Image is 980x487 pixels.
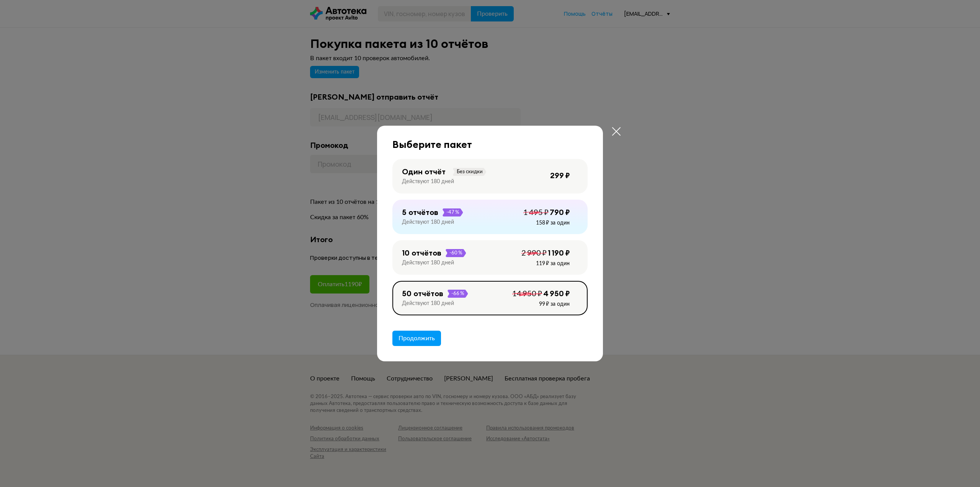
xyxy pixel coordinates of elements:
span: Без скидки [456,168,483,176]
span: -66 % [451,290,465,298]
span: 2 990 ₽ [521,249,547,257]
div: 790 ₽ [550,207,570,218]
div: 50 отчётов [402,289,443,298]
div: Один отчёт [402,167,446,177]
button: Продолжить [392,331,441,346]
span: -47 % [446,208,460,216]
div: 99 ₽ за один [539,301,570,308]
div: Действуют 180 дней [402,219,454,226]
div: 5 отчётов [402,207,438,217]
div: 4 950 ₽ [543,289,570,299]
span: 14 950 ₽ [512,290,542,298]
div: 119 ₽ за один [536,260,570,267]
div: 299 ₽ [550,171,570,180]
div: Выберите пакет [383,130,597,150]
div: 158 ₽ за один [536,220,570,226]
div: 1 190 ₽ [548,248,570,259]
span: -60 % [449,249,463,257]
div: 10 отчётов [402,248,441,258]
div: Действуют 180 дней [402,259,454,266]
span: 1 495 ₽ [523,209,549,216]
div: Действуют 180 дней [402,300,454,307]
span: Продолжить [399,335,435,341]
div: Действуют 180 дней [402,178,454,185]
